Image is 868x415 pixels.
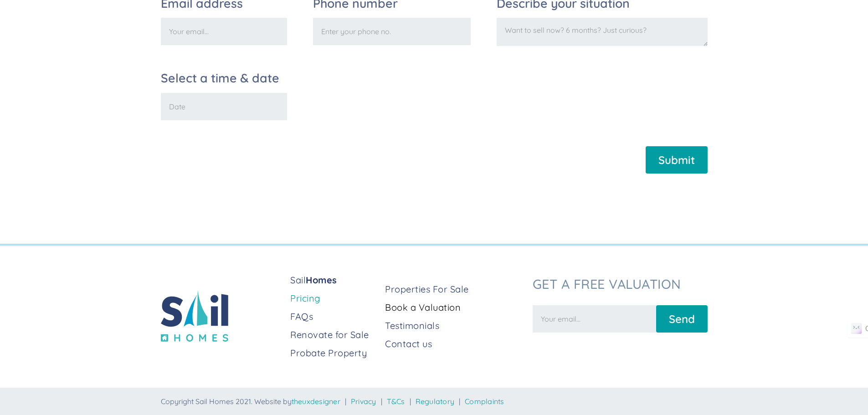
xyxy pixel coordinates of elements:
iframe: reCAPTCHA [332,72,471,108]
input: Your email... [533,305,656,333]
a: Regulatory [416,397,455,406]
a: Complaints [465,397,504,406]
a: Contact us [385,338,525,350]
a: Testimonials [385,319,525,332]
a: T&Cs [387,397,405,406]
input: Send [656,305,708,333]
a: FAQs [290,310,378,323]
div: Copyright Sail Homes 2021. Website by | | | | [161,397,708,406]
input: Enter your phone no. [313,18,471,45]
label: Select a time & date [161,72,287,84]
input: Date [161,93,287,120]
form: Newsletter Form [533,301,708,333]
input: Submit [646,146,708,174]
strong: Homes [306,274,337,286]
img: sail home logo colored [161,290,228,342]
a: SailHomes [290,274,378,287]
input: Your email... [161,18,287,45]
a: Privacy [351,397,376,406]
a: Renovate for Sale [290,328,378,341]
a: Book a Valuation [385,301,525,314]
a: theuxdesigner [292,397,340,406]
a: Properties For Sale [385,283,525,296]
a: Pricing [290,292,378,305]
a: Probate Property [290,347,378,359]
h3: Get a free valuation [533,276,708,292]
